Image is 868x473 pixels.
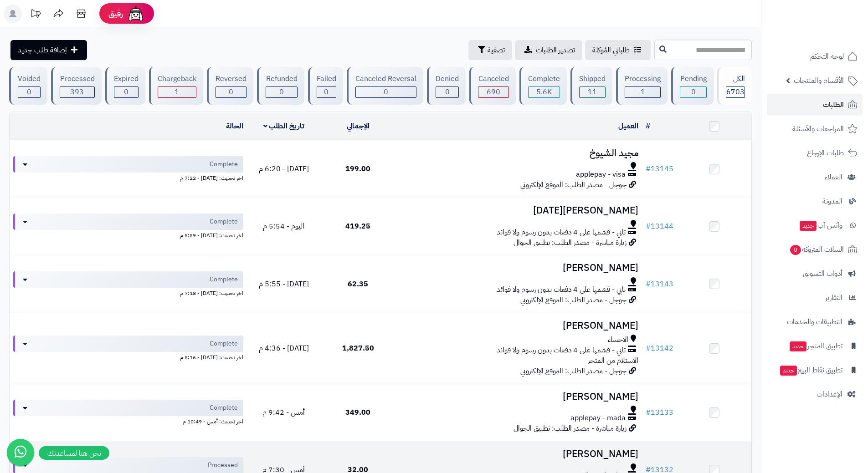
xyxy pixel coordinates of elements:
[515,40,582,60] a: تصدير الطلبات
[790,245,801,255] span: 0
[807,147,844,159] span: طلبات الإرجاع
[646,221,651,232] span: #
[646,221,673,232] a: #13144
[262,407,305,418] span: أمس - 9:42 م
[266,87,297,97] div: 0
[263,121,305,132] a: تاريخ الطلب
[445,86,450,97] span: 0
[767,287,863,309] a: التقارير
[497,345,626,356] span: تابي - قسّمها على 4 دفعات بدون رسوم ولا فوائد
[210,275,238,284] span: Complete
[767,214,863,236] a: وآتس آبجديد
[259,163,309,174] span: [DATE] - 6:20 م
[478,74,508,84] div: Canceled
[436,74,459,84] div: Denied
[570,413,626,423] span: applepay - mada
[646,279,673,290] a: #13143
[7,67,49,105] a: Voided 0
[646,407,651,418] span: #
[787,315,842,328] span: التطبيقات والخدمات
[806,25,859,44] img: logo-2.png
[114,87,138,97] div: 0
[226,121,243,132] a: الحالة
[229,86,233,97] span: 0
[210,160,238,169] span: Complete
[790,341,806,351] span: جديد
[518,67,569,105] a: Complete 5.6K
[13,352,243,361] div: اخر تحديث: [DATE] - 5:16 م
[488,45,505,56] span: تصفية
[158,74,196,84] div: Chargeback
[646,163,651,174] span: #
[592,45,630,56] span: طلباتي المُوكلة
[588,86,597,97] span: 11
[646,163,673,174] a: #13145
[317,74,336,84] div: Failed
[259,279,309,290] span: [DATE] - 5:55 م
[324,86,329,97] span: 0
[767,239,863,260] a: السلات المتروكة0
[27,86,31,97] span: 0
[825,171,842,183] span: العملاء
[691,86,696,97] span: 0
[680,87,706,97] div: 0
[210,339,238,348] span: Complete
[18,45,67,56] span: إضافة طلب جديد
[576,169,626,180] span: applepay - visa
[399,263,638,273] h3: [PERSON_NAME]
[822,195,842,208] span: المدونة
[625,87,660,97] div: 1
[767,311,863,333] a: التطبيقات والخدمات
[520,179,627,190] span: جوجل - مصدر الطلب: الموقع الإلكتروني
[317,87,336,97] div: 0
[356,87,416,97] div: 0
[825,291,842,304] span: التقارير
[259,343,309,354] span: [DATE] - 4:36 م
[646,279,651,290] span: #
[618,121,638,132] a: العميل
[399,205,638,216] h3: [PERSON_NAME][DATE]
[767,263,863,285] a: أدوات التسويق
[614,67,669,105] a: Processing 1
[497,227,626,238] span: تابي - قسّمها على 4 دفعات بدون رسوم ولا فوائد
[767,190,863,212] a: المدونة
[646,121,650,132] a: #
[266,74,297,84] div: Refunded
[306,67,345,105] a: Failed 0
[767,142,863,164] a: طلبات الإرجاع
[799,219,842,232] span: وآتس آب
[18,87,40,97] div: 0
[646,343,673,354] a: #13142
[348,279,368,290] span: 62.35
[767,335,863,357] a: تطبيق المتجرجديد
[646,343,651,354] span: #
[467,67,517,105] a: Canceled 690
[263,221,304,232] span: اليوم - 5:54 م
[127,5,145,23] img: ai-face.png
[210,403,238,412] span: Complete
[800,221,817,231] span: جديد
[10,40,87,60] a: إضافة طلب جديد
[18,74,41,84] div: Voided
[345,67,425,105] a: Canceled Reversal 0
[817,388,842,401] span: الإعدادات
[514,423,627,434] span: زيارة مباشرة - مصدر الطلب: تطبيق الجوال
[588,355,638,366] span: الاستلام من المتجر
[345,163,370,174] span: 199.00
[355,74,416,84] div: Canceled Reversal
[158,87,196,97] div: 1
[13,416,243,426] div: اخر تحديث: أمس - 10:49 م
[625,74,661,84] div: Processing
[24,5,47,25] a: تحديثات المنصة
[803,267,842,280] span: أدوات التسويق
[608,335,628,345] span: الاحساء
[536,86,552,97] span: 5.6K
[60,87,94,97] div: 393
[529,87,560,97] div: 5607
[669,67,715,105] a: Pending 0
[767,46,863,67] a: لوحة التحكم
[108,8,123,19] span: رفيق
[399,148,638,158] h3: مجيد الشيوخ
[468,40,512,60] button: تصفية
[579,74,606,84] div: Shipped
